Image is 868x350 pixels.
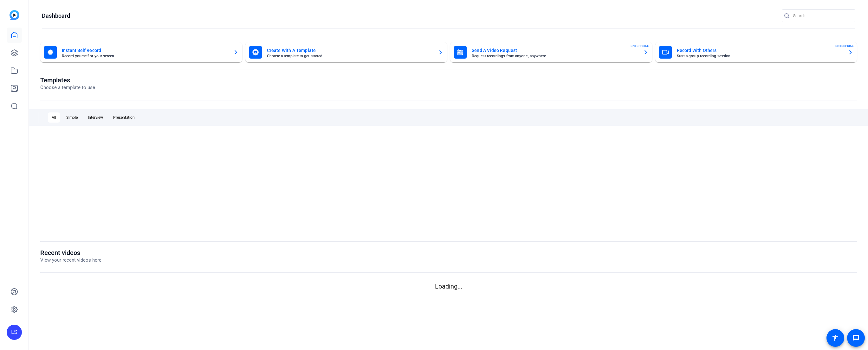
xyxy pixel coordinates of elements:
[677,54,843,58] mat-card-subtitle: Start a group recording session
[472,54,638,58] mat-card-subtitle: Request recordings from anyone, anywhere
[48,112,60,123] div: All
[472,47,638,54] mat-card-title: Send A Video Request
[7,325,22,340] div: LS
[62,47,228,54] mat-card-title: Instant Self Record
[42,12,70,20] h1: Dashboard
[40,257,101,264] p: View your recent videos here
[655,42,857,62] button: Record With OthersStart a group recording sessionENTERPRISE
[835,43,854,48] span: ENTERPRISE
[40,76,95,84] h1: Templates
[631,43,649,48] span: ENTERPRISE
[450,42,652,62] button: Send A Video RequestRequest recordings from anyone, anywhereENTERPRISE
[677,47,843,54] mat-card-title: Record With Others
[109,112,139,123] div: Presentation
[852,334,860,342] mat-icon: message
[40,42,242,62] button: Instant Self RecordRecord yourself or your screen
[267,54,433,58] mat-card-subtitle: Choose a template to get started
[40,84,95,91] p: Choose a template to use
[793,12,850,20] input: Search
[40,282,857,291] p: Loading...
[10,10,19,20] img: blue-gradient.svg
[267,47,433,54] mat-card-title: Create With A Template
[245,42,447,62] button: Create With A TemplateChoose a template to get started
[40,249,101,257] h1: Recent videos
[62,112,81,123] div: Simple
[62,54,228,58] mat-card-subtitle: Record yourself or your screen
[832,334,839,342] mat-icon: accessibility
[84,112,107,123] div: Interview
